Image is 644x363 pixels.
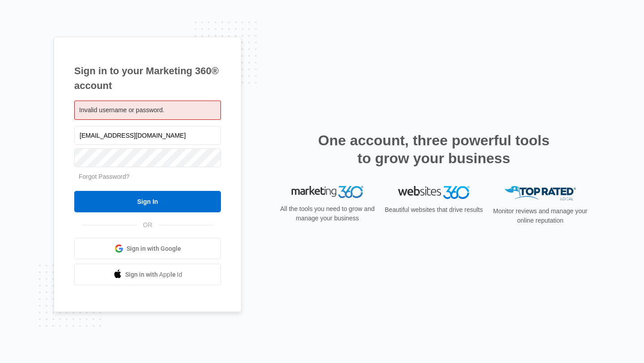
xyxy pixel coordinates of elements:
input: Email [74,126,221,145]
span: Sign in with Google [127,244,181,253]
span: OR [137,220,159,230]
img: Marketing 360 [292,186,363,198]
span: Invalid username or password. [79,106,165,114]
p: Beautiful websites that drive results [384,205,484,215]
span: Sign in with Apple Id [125,270,182,279]
a: Forgot Password? [79,173,130,180]
p: All the tools you need to grow and manage your business [277,204,377,223]
input: Sign In [74,191,221,212]
a: Sign in with Apple Id [74,264,221,285]
p: Monitor reviews and manage your online reputation [490,207,590,225]
a: Sign in with Google [74,238,221,259]
img: Top Rated Local [504,186,576,201]
h1: Sign in to your Marketing 360® account [74,63,221,93]
img: Websites 360 [398,186,470,199]
h2: One account, three powerful tools to grow your business [315,131,552,167]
